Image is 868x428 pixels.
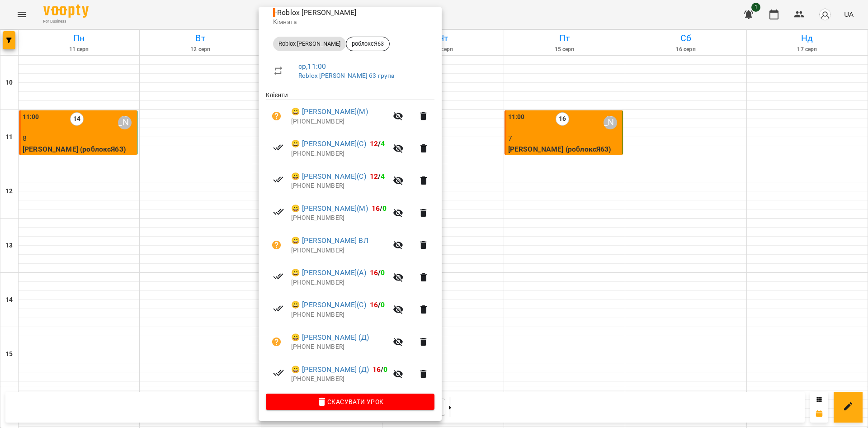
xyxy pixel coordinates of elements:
[291,246,387,255] p: [PHONE_NUMBER]
[381,300,385,309] span: 0
[266,234,288,256] button: Візит ще не сплачено. Додати оплату?
[273,367,284,378] svg: Візит сплачено
[291,149,387,158] p: [PHONE_NUMBER]
[346,40,389,48] span: роблоксЯ63
[266,394,434,410] button: Скасувати Урок
[273,18,427,27] p: Кімната
[291,300,366,310] a: 😀 [PERSON_NAME](С)
[291,235,368,246] a: 😀 [PERSON_NAME] ВЛ
[291,342,387,352] p: [PHONE_NUMBER]
[370,139,378,148] span: 12
[383,365,387,374] span: 0
[273,271,284,282] svg: Візит сплачено
[266,105,288,127] button: Візит ще не сплачено. Додати оплату?
[373,365,381,374] span: 16
[273,142,284,153] svg: Візит сплачено
[291,375,387,384] p: [PHONE_NUMBER]
[381,268,385,277] span: 0
[291,171,366,182] a: 😀 [PERSON_NAME](С)
[291,181,387,190] p: [PHONE_NUMBER]
[372,204,380,213] span: 16
[273,40,346,48] span: Roblox [PERSON_NAME]
[266,90,434,394] ul: Клієнти
[346,37,390,51] div: роблоксЯ63
[273,303,284,314] svg: Візит сплачено
[291,278,387,287] p: [PHONE_NUMBER]
[291,267,366,278] a: 😀 [PERSON_NAME](А)
[273,174,284,185] svg: Візит сплачено
[370,300,378,309] span: 16
[372,204,387,213] b: /
[370,172,378,181] span: 12
[291,203,368,214] a: 😀 [PERSON_NAME](М)
[291,214,387,223] p: [PHONE_NUMBER]
[370,172,385,181] b: /
[370,268,385,277] b: /
[291,310,387,319] p: [PHONE_NUMBER]
[298,72,394,79] a: Roblox [PERSON_NAME] 63 група
[291,138,366,149] a: 😀 [PERSON_NAME](С)
[273,206,284,217] svg: Візит сплачено
[370,139,385,148] b: /
[370,268,378,277] span: 16
[381,172,385,181] span: 4
[382,204,387,213] span: 0
[298,62,326,71] a: ср , 11:00
[370,300,385,309] b: /
[291,117,387,126] p: [PHONE_NUMBER]
[291,364,369,375] a: 😀 [PERSON_NAME] (Д)
[273,396,427,407] span: Скасувати Урок
[381,139,385,148] span: 4
[291,106,368,117] a: 😀 [PERSON_NAME](М)
[266,331,288,353] button: Візит ще не сплачено. Додати оплату?
[373,365,388,374] b: /
[291,332,369,343] a: 😀 [PERSON_NAME] (Д)
[273,8,358,17] span: - Roblox [PERSON_NAME]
